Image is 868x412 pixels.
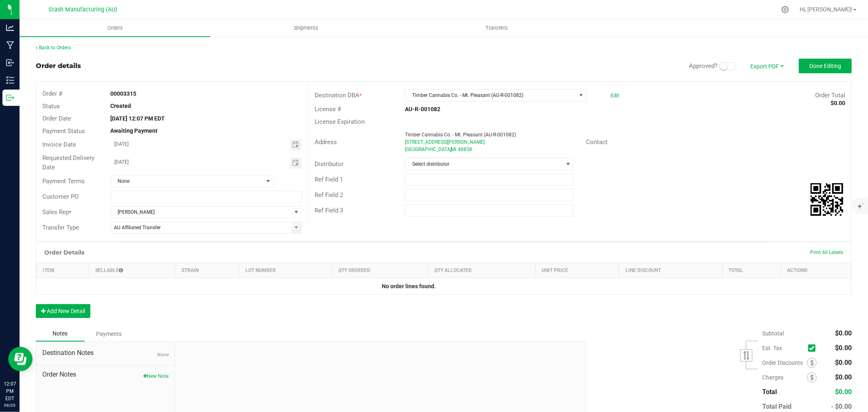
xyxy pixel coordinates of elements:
[290,157,302,169] span: Toggle calendar
[6,76,14,84] inline-svg: Inventory
[610,92,619,99] a: Edit
[762,359,807,366] span: Order Discounts
[49,6,118,13] span: Stash Manufacturing (AU)
[405,147,452,152] span: [GEOGRAPHIC_DATA]
[20,20,210,37] a: Orders
[474,24,519,32] span: Transfers
[315,160,343,168] span: Distributor
[835,373,852,381] span: $0.00
[42,115,71,122] span: Order Date
[110,127,157,134] strong: Awaiting Payment
[762,388,777,396] span: Total
[808,343,819,354] span: Calculate excise tax
[8,347,33,371] iframe: Resource center
[42,141,76,148] span: Invoice Date
[781,263,851,278] th: Actions
[175,263,239,278] th: Strain
[831,100,845,106] strong: $0.00
[42,178,85,185] span: Payment Terms
[405,106,440,112] strong: AU-R-001082
[42,154,94,171] span: Requested Delivery Date
[315,138,337,146] span: Address
[619,263,722,278] th: Line Discount
[405,90,576,101] span: Timber Cannabis Co. - Mt. Pleasant (AU-R-001082)
[835,388,852,396] span: $0.00
[762,403,791,410] span: Total Paid
[111,206,291,218] span: [PERSON_NAME]
[315,105,341,113] span: License #
[586,138,608,146] span: Contact
[382,283,436,289] strong: No order lines found.
[450,147,451,152] span: ,
[143,373,168,380] button: New Note
[811,183,843,216] qrcode: 00003315
[44,249,84,256] h1: Order Details
[37,263,89,278] th: Item
[722,263,781,278] th: Total
[290,139,302,150] span: Toggle calendar
[405,132,516,138] span: Timber Cannabis Co. - Mt. Pleasant (AU-R-001082)
[42,224,79,231] span: Transfer Type
[405,158,563,170] span: Select distributor
[36,304,90,318] button: Add New Detail
[815,92,845,99] span: Order Total
[536,263,619,278] th: Unit Price
[835,329,852,337] span: $0.00
[762,374,807,381] span: Charges
[283,24,329,32] span: Shipments
[315,118,365,125] span: License Expiration
[428,263,536,278] th: Qty Allocated
[780,6,790,13] div: Manage settings
[800,6,853,13] span: Hi, [PERSON_NAME]!
[315,191,343,199] span: Ref Field 2
[315,207,343,214] span: Ref Field 3
[42,103,60,110] span: Status
[831,403,852,410] span: - $0.00
[36,45,71,50] a: Back to Orders
[6,24,14,32] inline-svg: Analytics
[42,208,69,216] span: Sales Rep
[315,176,343,183] span: Ref Field 1
[42,127,85,135] span: Payment Status
[809,63,841,69] span: Done Editing
[811,183,843,216] img: Scan me!
[210,20,401,37] a: Shipments
[110,115,165,122] strong: [DATE] 12:07 PM EDT
[89,263,175,278] th: Sellable
[6,41,14,49] inline-svg: Manufacturing
[36,326,85,342] div: Notes
[835,359,852,366] span: $0.00
[835,344,852,352] span: $0.00
[762,345,805,351] span: Est. Tax
[4,380,16,402] p: 12:07 PM EDT
[6,94,14,102] inline-svg: Outbound
[332,263,428,278] th: Qty Ordered
[110,103,131,109] strong: Created
[36,61,81,71] div: Order details
[810,250,843,255] span: Print All Labels
[42,348,168,358] span: Destination Notes
[42,370,168,379] span: Order Notes
[42,193,79,200] span: Customer PO
[405,139,485,145] span: [STREET_ADDRESS][PERSON_NAME]
[451,147,456,152] span: MI
[689,62,717,70] span: Approved?
[799,59,852,73] button: Done Editing
[42,90,62,97] span: Order #
[401,20,592,37] a: Transfers
[239,263,332,278] th: Lot Number
[110,90,136,97] strong: 00003315
[458,147,472,152] span: 48858
[85,327,133,341] div: Payments
[762,330,784,337] span: Subtotal
[4,402,16,408] p: 09/25
[742,59,791,73] li: Export PDF
[315,92,359,99] span: Destination DBA
[6,59,14,67] inline-svg: Inbound
[157,352,168,357] span: None
[111,175,263,187] span: None
[96,24,134,32] span: Orders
